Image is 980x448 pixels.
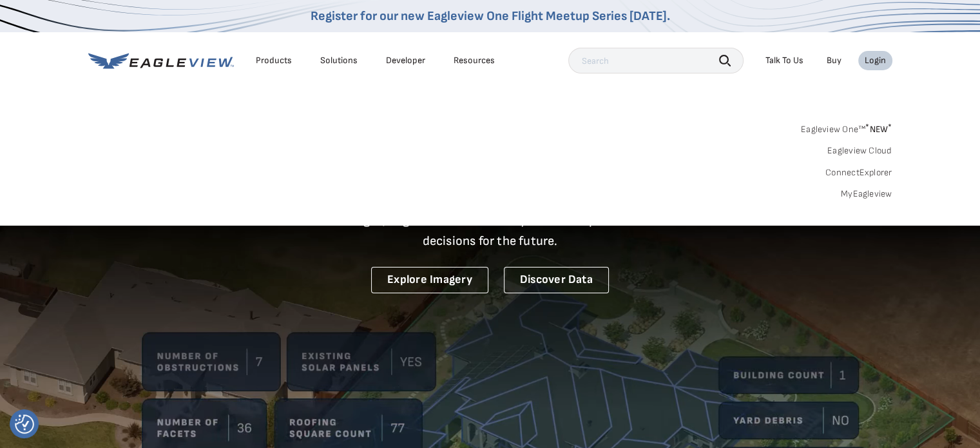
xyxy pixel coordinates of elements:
a: Buy [827,55,841,66]
div: Solutions [320,55,358,66]
div: Resources [454,55,495,66]
a: ConnectExplorer [825,167,892,179]
div: Talk To Us [765,55,803,66]
button: Consent Preferences [15,414,34,434]
a: Register for our new Eagleview One Flight Meetup Series [DATE]. [311,8,670,24]
a: Explore Imagery [371,267,488,293]
img: Revisit consent button [15,414,34,434]
div: Products [256,55,292,66]
a: Eagleview Cloud [827,145,892,157]
div: Login [865,55,886,66]
a: Discover Data [504,267,609,293]
a: MyEagleview [841,188,892,200]
input: Search [568,48,744,73]
a: Eagleview One™*NEW* [801,120,892,135]
a: Developer [386,55,425,66]
span: NEW [865,124,892,135]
